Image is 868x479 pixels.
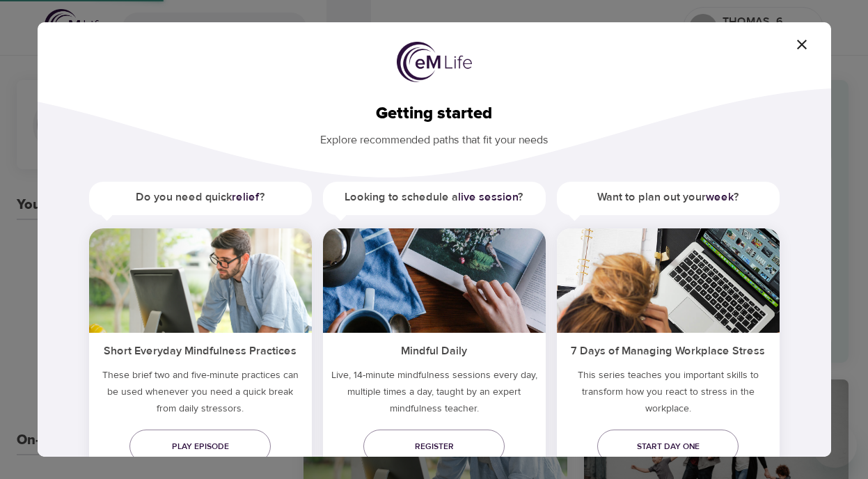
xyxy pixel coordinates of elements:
img: ims [323,228,546,333]
a: Register [363,430,505,463]
h5: 7 Days of Managing Workplace Stress [557,333,780,367]
img: logo [397,42,472,82]
h5: These brief two and five-minute practices can be used whenever you need a quick break from daily ... [89,367,312,423]
p: Live, 14-minute mindfulness sessions every day, multiple times a day, taught by an expert mindful... [323,367,546,423]
h5: Want to plan out your ? [557,182,780,213]
img: ims [89,228,312,333]
span: Register [374,439,494,454]
img: ims [557,228,780,333]
span: Start day one [608,439,727,454]
a: relief [232,190,260,204]
a: live session [458,190,518,204]
a: Start day one [597,430,739,463]
a: Play episode [129,430,271,463]
p: This series teaches you important skills to transform how you react to stress in the workplace. [557,367,780,423]
h5: Short Everyday Mindfulness Practices [89,333,312,367]
span: Play episode [141,439,260,454]
h5: Do you need quick ? [89,182,312,213]
h5: Looking to schedule a ? [323,182,546,213]
a: week [706,190,734,204]
h5: Mindful Daily [323,333,546,367]
p: Explore recommended paths that fit your needs [60,124,809,148]
h2: Getting started [60,104,809,124]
